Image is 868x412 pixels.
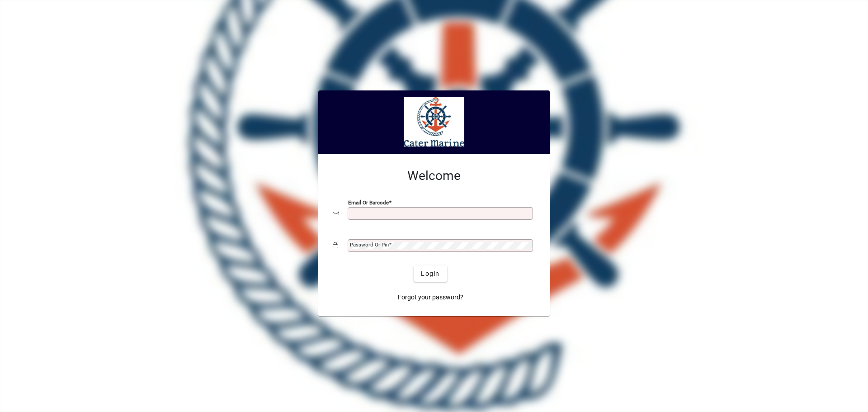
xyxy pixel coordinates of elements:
[348,199,389,206] mat-label: Email or Barcode
[350,242,389,248] mat-label: Password or Pin
[394,289,467,305] a: Forgot your password?
[414,265,447,282] button: Login
[421,269,439,279] span: Login
[333,168,535,184] h2: Welcome
[398,293,463,302] span: Forgot your password?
